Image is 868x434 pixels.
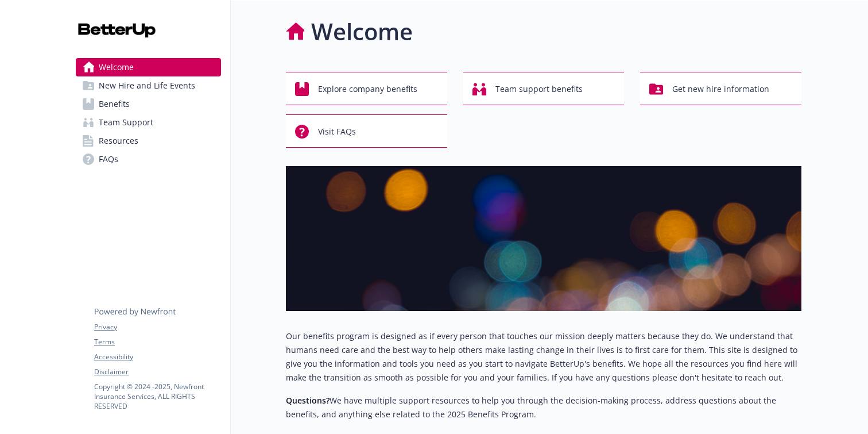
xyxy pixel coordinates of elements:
[99,132,138,150] span: Resources
[318,78,417,100] span: Explore company benefits
[94,367,220,377] a: Disclaimer
[76,113,221,132] a: Team Support
[76,132,221,150] a: Resources
[76,95,221,113] a: Benefits
[99,76,195,95] span: New Hire and Life Events
[99,58,134,76] span: Welcome
[311,14,413,49] h1: Welcome
[286,395,330,406] strong: Questions?
[286,329,801,385] p: Our benefits program is designed as if every person that touches our mission deeply matters becau...
[286,394,801,421] p: We have multiple support resources to help you through the decision-making process, address quest...
[99,150,118,168] span: FAQs
[495,78,583,100] span: Team support benefits
[76,150,221,168] a: FAQs
[99,113,153,132] span: Team Support
[94,382,220,411] p: Copyright © 2024 - 2025 , Newfront Insurance Services, ALL RIGHTS RESERVED
[463,72,625,105] button: Team support benefits
[94,352,220,362] a: Accessibility
[94,337,220,347] a: Terms
[76,58,221,76] a: Welcome
[94,322,220,332] a: Privacy
[640,72,801,105] button: Get new hire information
[76,76,221,95] a: New Hire and Life Events
[286,72,447,105] button: Explore company benefits
[672,78,769,100] span: Get new hire information
[286,114,447,148] button: Visit FAQs
[318,121,356,143] span: Visit FAQs
[286,166,801,311] img: overview page banner
[99,95,130,113] span: Benefits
